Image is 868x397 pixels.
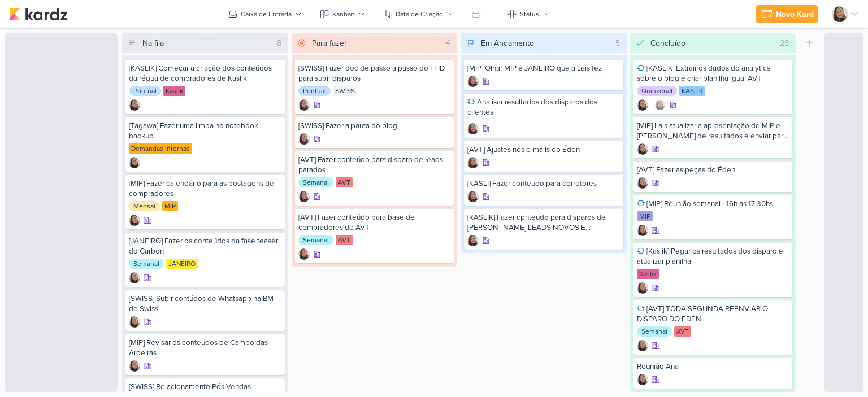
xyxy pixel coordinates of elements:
img: Sharlene Khoury [467,123,479,134]
div: [AVT] Fazer as peças do Éden [637,165,789,175]
div: [JANEIRO] Fazer os conteúdos da fase teaser do Carbon [129,236,281,256]
div: Criador(a): Sharlene Khoury [637,282,648,294]
div: KASLIK [679,86,705,96]
div: Criador(a): Sharlene Khoury [129,272,140,283]
img: Sharlene Khoury [467,191,479,202]
div: Criador(a): Sharlene Khoury [129,316,140,328]
div: Criador(a): Sharlene Khoury [129,99,140,111]
div: Semanal [637,326,672,337]
div: Criador(a): Sharlene Khoury [129,157,140,168]
div: Semanal [129,259,164,269]
div: Criador(a): Sharlene Khoury [637,374,648,385]
img: Sharlene Khoury [637,225,648,236]
div: Criador(a): Sharlene Khoury [298,99,310,111]
div: AVT [336,235,353,245]
div: Criador(a): Sharlene Khoury [298,248,310,260]
div: 26 [775,37,793,49]
img: Sharlene Khoury [637,143,648,155]
div: [MIP] Fazer calendário para as postagens de compradores [129,178,281,199]
img: Sharlene Khoury [654,99,666,111]
div: [SWISS] Fazer a pauta do blog [298,121,451,131]
img: Sharlene Khoury [129,272,140,283]
div: [KASLI] Fazer conteudo para corretores [467,178,620,189]
div: Criador(a): Sharlene Khoury [637,340,648,351]
div: [KASLIK] Extrair os dados do analytics sobre o blog e criar planilha igual AVT [637,63,789,84]
div: [MIP] Olhar MIP e JANEIRO que a Lais fez [467,63,620,73]
div: [SWISS] Fazer doc de passo a passo do FFID para subir disparos [298,63,451,84]
img: Sharlene Khoury [129,157,140,168]
img: Sharlene Khoury [637,340,648,351]
img: Sharlene Khoury [298,248,310,260]
div: 5 [611,37,624,49]
div: Criador(a): Sharlene Khoury [129,360,140,372]
div: 8 [272,37,286,49]
div: [MIP] Revisar os conteudos de Campo das Aroeiras [129,338,281,358]
div: JANEIRO [166,259,198,269]
img: Sharlene Khoury [298,133,310,145]
div: [SWISS] Relacionamento Pós-Vendas [129,382,281,392]
div: Mensal [129,201,160,211]
div: Criador(a): Sharlene Khoury [129,215,140,226]
div: Reunião Ana [637,361,789,372]
div: [AVT] Ajustes nos e-mails do Éden [467,145,620,155]
img: kardz.app [9,7,68,21]
div: Semanal [298,235,333,245]
div: [KASLIK] Começar a criação dos conteúdos da régua de compradores de Kaslik [129,63,281,84]
div: [Tagawa] Fazer uma limpa no notebook, backup [129,121,281,141]
img: Sharlene Khoury [637,99,648,111]
img: Sharlene Khoury [637,282,648,294]
img: Sharlene Khoury [298,191,310,202]
img: Sharlene Khoury [129,360,140,372]
div: Criador(a): Sharlene Khoury [637,177,648,189]
div: Semanal [298,177,333,187]
img: Sharlene Khoury [129,215,140,226]
button: Novo Kard [756,5,818,23]
div: Criador(a): Sharlene Khoury [467,235,479,246]
img: Sharlene Khoury [467,235,479,246]
img: Sharlene Khoury [298,99,310,111]
div: Novo Kard [776,8,814,20]
div: Pontual [298,86,331,96]
div: [KASLIK] Fazer cpnteudo para disparos de Kaslik LEADS NOVOS E ANTIGOS [467,212,620,233]
div: [AVT] Fazer conteúdo para disparo de leads parados [298,155,451,175]
div: [SWISS] Subir contúdos de Whatsapp na BM de Swiss [129,294,281,314]
img: Sharlene Khoury [129,99,140,111]
div: [Kaslik] Pegar os resultados dos disparo e atualizar planilha [637,246,789,267]
img: Sharlene Khoury [637,177,648,189]
img: Sharlene Khoury [467,76,479,87]
div: [AVT] Fazer conteúdo para base de compradores de AVT [298,212,451,233]
div: Criador(a): Sharlene Khoury [298,191,310,202]
div: Demandas internas [129,143,192,154]
div: MIP [637,211,653,221]
div: Criador(a): Sharlene Khoury [467,191,479,202]
img: Sharlene Khoury [129,316,140,328]
img: Sharlene Khoury [832,6,848,22]
div: Criador(a): Sharlene Khoury [467,123,479,134]
div: Criador(a): Sharlene Khoury [298,133,310,145]
div: Quinzenal [637,86,677,96]
div: Criador(a): Sharlene Khoury [637,99,648,111]
div: [AVT] TODA SEGUNDA REENVIAR O DISPARO DO ÉDEN [637,304,789,324]
div: [MIP] Lais atualizar a apresentação de MIP e Janeior de resultados e enviar para o Gustavo e Marcos [637,121,789,141]
div: Criador(a): Sharlene Khoury [637,225,648,236]
img: Sharlene Khoury [637,374,648,385]
div: Criador(a): Sharlene Khoury [637,143,648,155]
div: Colaboradores: Sharlene Khoury [652,99,666,111]
div: Kaslik [163,86,185,96]
div: Pontual [129,86,161,96]
div: Kaslik [637,269,659,279]
div: Analisar resultados dos disparos dos clientes [467,97,620,117]
div: 4 [441,37,455,49]
div: Criador(a): Sharlene Khoury [467,76,479,87]
div: AVT [674,326,691,337]
div: [MIP] Reunião semanal - 16h as 17:30hs [637,199,789,209]
div: Criador(a): Sharlene Khoury [467,157,479,168]
img: Sharlene Khoury [467,157,479,168]
div: AVT [336,177,353,187]
div: MIP [162,201,178,211]
div: SWISS [333,86,357,96]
